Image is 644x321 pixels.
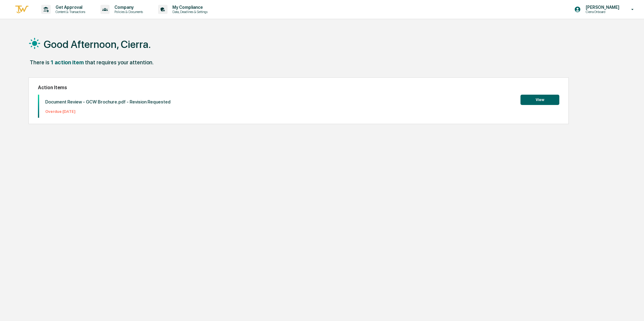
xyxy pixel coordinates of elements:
p: Document Review - GCW Brochure.pdf - Revision Requested [45,99,171,105]
p: My Compliance [168,5,211,10]
img: logo [15,5,29,15]
h1: Good Afternoon, Cierra. [44,38,151,50]
p: Data, Deadlines & Settings [168,10,211,14]
h2: Action Items [38,85,560,90]
p: Overdue: [DATE] [45,109,171,114]
p: [PERSON_NAME] [581,5,622,10]
p: Get Approval [51,5,88,10]
p: Cierra Onboard [581,10,622,14]
div: that requires your attention. [85,59,154,66]
p: Company [110,5,146,10]
a: View [520,96,559,102]
p: Policies & Documents [110,10,146,14]
p: Content & Transactions [51,10,88,14]
button: View [520,95,559,105]
div: There is [30,59,49,66]
div: 1 action item [51,59,84,66]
